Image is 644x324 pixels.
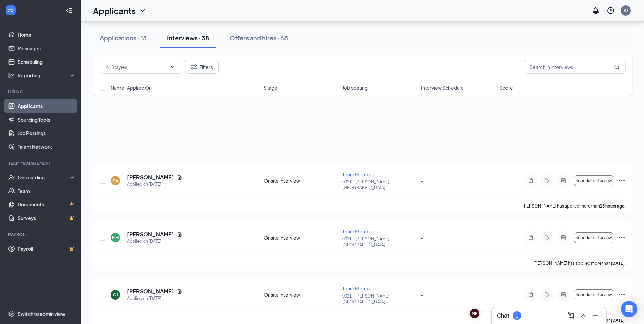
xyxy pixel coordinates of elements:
svg: UserCheck [8,174,15,181]
svg: Settings [8,310,15,317]
svg: ActiveChat [559,178,567,183]
div: Payroll [8,232,74,237]
button: ChevronUp [578,310,589,321]
h3: Chat [497,312,509,319]
h5: [PERSON_NAME] [127,231,174,238]
div: Applied on [DATE] [127,238,182,245]
button: Schedule interview [574,175,613,186]
svg: Ellipses [618,234,626,242]
span: Team Member [342,228,374,234]
svg: Tag [543,235,551,240]
div: Interviews · 38 [167,34,209,42]
span: Interview Schedule [421,84,464,91]
a: Team [18,184,76,198]
span: Job posting [342,84,368,91]
button: ComposeMessage [566,310,576,321]
div: KJ [624,7,628,13]
svg: Ellipses [618,177,626,185]
b: 15 hours ago [600,203,625,209]
h5: [PERSON_NAME] [127,288,174,295]
a: Job Postings [18,126,76,140]
div: Applications · 15 [100,34,147,42]
div: DA [113,178,118,184]
svg: QuestionInfo [607,6,615,15]
p: 0021 – [PERSON_NAME], [GEOGRAPHIC_DATA] [342,293,417,305]
svg: Filter [190,63,198,71]
svg: Notifications [592,6,600,15]
a: Sourcing Tools [18,113,76,126]
svg: ChevronDown [170,64,176,70]
div: Onsite Interview [264,234,338,241]
svg: ActiveChat [559,235,567,240]
svg: Document [177,232,182,237]
span: Schedule interview [575,178,612,183]
svg: Tag [543,178,551,183]
p: [PERSON_NAME] has applied more than . [533,260,626,266]
span: Score [499,84,513,91]
div: MP [472,311,478,317]
svg: Minimize [591,311,600,320]
h1: Applicants [93,5,136,16]
p: 0021 – [PERSON_NAME], [GEOGRAPHIC_DATA] [342,236,417,248]
svg: WorkstreamLogo [7,7,14,14]
button: Minimize [590,310,601,321]
svg: Analysis [8,72,15,79]
div: Hiring [8,89,74,95]
div: Reporting [18,72,76,79]
div: Switch to admin view [18,310,65,317]
a: Scheduling [18,55,76,69]
a: SurveysCrown [18,211,76,225]
svg: MagnifyingGlass [614,64,620,70]
div: Offers and hires · 65 [229,34,288,42]
div: Onsite Interview [264,177,338,184]
svg: ChevronUp [579,311,587,320]
input: Search in interviews [524,60,626,74]
span: - [421,292,423,298]
p: [PERSON_NAME] has applied more than . [522,203,626,209]
div: MM [112,235,119,241]
h5: [PERSON_NAME] [127,174,174,181]
div: Onsite Interview [264,291,338,298]
span: - [421,235,423,241]
span: Team Member [342,285,374,291]
span: Name · Applied On [111,84,152,91]
a: Talent Network [18,140,76,154]
span: Schedule interview [575,292,612,297]
div: Open Intercom Messenger [621,301,637,317]
span: Team Member [342,171,374,177]
a: DocumentsCrown [18,198,76,211]
button: Filter Filters [184,60,219,74]
b: [DATE] [611,260,625,266]
button: Schedule interview [574,289,613,300]
svg: Note [527,292,535,298]
svg: Document [177,289,182,294]
a: Home [18,28,76,41]
svg: Ellipses [618,291,626,299]
span: Schedule interview [575,235,612,240]
div: Team Management [8,160,74,166]
div: Applied on [DATE] [127,181,182,188]
div: 1 [516,313,518,319]
a: Applicants [18,99,76,113]
svg: Note [527,235,535,240]
a: Messages [18,41,76,55]
svg: Note [527,178,535,183]
svg: ChevronDown [139,6,147,15]
svg: Document [177,175,182,180]
b: [DATE] [611,318,625,323]
input: All Stages [106,63,167,71]
span: - [421,178,423,184]
p: 0021 – [PERSON_NAME], [GEOGRAPHIC_DATA] [342,179,417,191]
svg: Tag [543,292,551,298]
svg: Collapse [66,7,72,14]
svg: ComposeMessage [567,311,575,320]
span: Stage [264,84,277,91]
div: GJ [113,292,118,298]
button: Schedule interview [574,232,613,243]
div: Applied on [DATE] [127,295,182,302]
svg: ActiveChat [559,292,567,298]
div: Onboarding [18,174,70,181]
a: PayrollCrown [18,242,76,255]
